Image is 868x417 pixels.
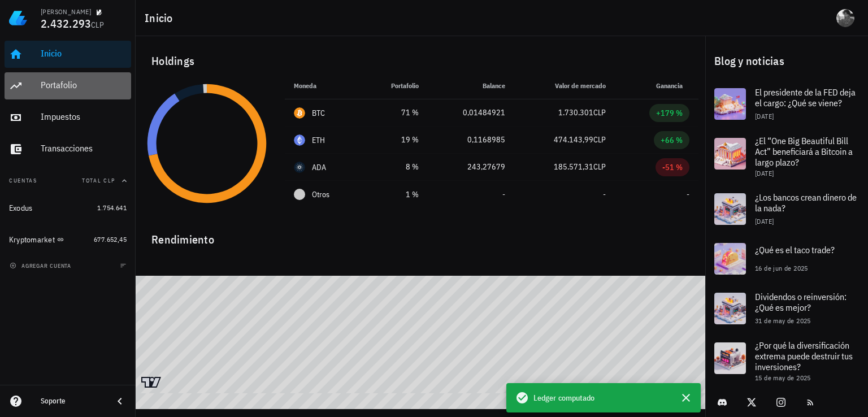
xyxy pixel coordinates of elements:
[662,162,683,173] div: -51 %
[755,244,835,255] span: ¿Qué es el taco trade?
[353,389,488,402] div: Computando ledger
[41,16,91,31] span: 2.432.293
[705,129,868,184] a: ¿El “One Big Beautiful Bill Act” beneficiará a Bitcoin a largo plazo? [DATE]
[82,177,115,184] span: Total CLP
[41,80,127,90] div: Portafolio
[705,234,868,284] a: ¿Qué es el taco trade? 16 de jun de 2025
[7,260,76,271] button: agregar cuenta
[294,162,305,173] div: ADA-icon
[94,235,127,244] span: 677.652,45
[593,162,606,172] span: CLP
[9,235,55,245] div: Kryptomarket
[5,41,131,68] a: Inicio
[41,397,104,406] div: Soporte
[656,81,689,90] span: Ganancia
[554,134,593,145] span: 474.143,99
[755,169,774,177] span: [DATE]
[312,134,325,146] div: ETH
[502,189,505,199] span: -
[91,20,104,30] span: CLP
[705,333,868,389] a: ¿Por qué la diversificación extrema puede destruir tus inversiones? 15 de may de 2025
[755,112,774,120] span: [DATE]
[593,134,606,145] span: CLP
[41,143,127,154] div: Transacciones
[755,135,853,168] span: ¿El “One Big Beautiful Bill Act” beneficiará a Bitcoin a largo plazo?
[5,194,131,221] a: Exodus 1.754.641
[145,9,177,27] h1: Inicio
[705,43,868,79] div: Blog y noticias
[437,161,506,173] div: 243,27679
[312,162,327,173] div: ADA
[705,79,868,129] a: El presidente de la FED deja el cargo: ¿Qué se viene? [DATE]
[5,226,131,253] a: Kryptomarket 677.652,45
[5,167,131,194] button: CuentasTotal CLP
[5,104,131,131] a: Impuestos
[593,107,606,118] span: CLP
[362,72,427,99] th: Portafolio
[312,189,329,201] span: Otros
[294,107,305,119] div: BTC-icon
[41,48,127,59] div: Inicio
[9,203,33,213] div: Exodus
[428,72,515,99] th: Balance
[656,107,683,119] div: +179 %
[755,373,811,382] span: 15 de may de 2025
[41,7,91,16] div: [PERSON_NAME]
[836,9,854,27] div: avatar
[755,217,774,225] span: [DATE]
[705,184,868,234] a: ¿Los bancos crean dinero de la nada? [DATE]
[371,134,418,146] div: 19 %
[285,72,362,99] th: Moneda
[558,107,593,118] span: 1.730.301
[755,86,856,108] span: El presidente de la FED deja el cargo: ¿Qué se viene?
[141,377,161,388] a: Charting by TradingView
[371,189,418,201] div: 1 %
[533,392,595,404] span: Ledger computado
[514,72,615,99] th: Valor de mercado
[755,264,808,272] span: 16 de jun de 2025
[371,161,418,173] div: 8 %
[437,134,506,146] div: 0,1168985
[12,262,71,270] span: agregar cuenta
[5,136,131,163] a: Transacciones
[554,162,593,172] span: 185.571,31
[312,107,325,119] div: BTC
[687,189,689,199] span: -
[97,203,127,212] span: 1.754.641
[755,291,847,313] span: Dividendos o reinversión: ¿Qué es mejor?
[5,72,131,99] a: Portafolio
[294,134,305,146] div: ETH-icon
[142,221,698,249] div: Rendimiento
[603,189,606,199] span: -
[755,192,857,214] span: ¿Los bancos crean dinero de la nada?
[371,107,418,119] div: 71 %
[142,43,698,79] div: Holdings
[9,9,27,27] img: LedgiFi
[755,316,811,325] span: 31 de may de 2025
[705,284,868,333] a: Dividendos o reinversión: ¿Qué es mejor? 31 de may de 2025
[41,111,127,122] div: Impuestos
[437,107,506,119] div: 0,01484921
[755,340,853,372] span: ¿Por qué la diversificación extrema puede destruir tus inversiones?
[661,134,683,146] div: +66 %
